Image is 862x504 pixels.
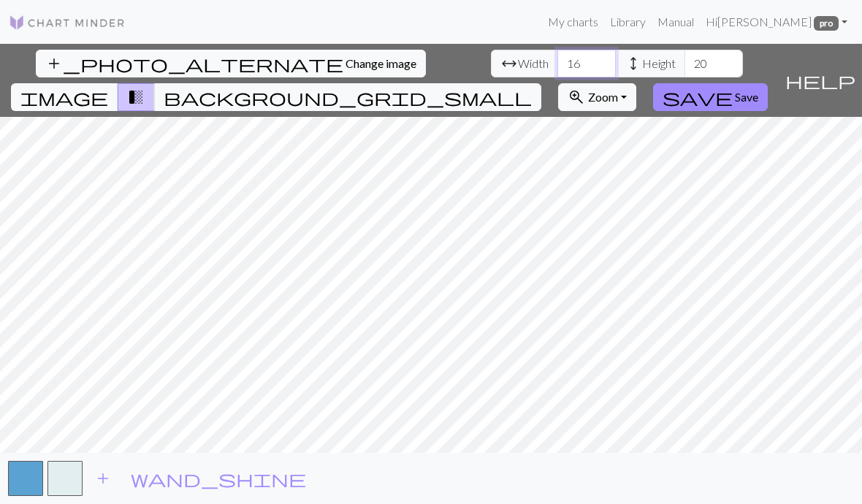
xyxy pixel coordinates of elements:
[45,53,343,74] span: add_photo_alternate
[131,468,306,489] span: wand_shine
[604,7,652,37] a: Library
[785,70,855,91] span: help
[36,50,426,77] button: Change image
[9,14,126,31] img: Logo
[542,7,604,37] a: My charts
[518,55,549,72] span: Width
[642,55,676,72] span: Height
[121,465,316,492] button: Auto pick colours
[20,87,108,107] span: image
[558,83,636,111] button: Zoom
[346,56,416,70] span: Change image
[625,53,642,74] span: height
[700,7,853,37] a: Hi[PERSON_NAME] pro
[735,90,758,104] span: Save
[94,468,112,489] span: add
[814,16,839,31] span: pro
[652,7,700,37] a: Manual
[663,87,733,107] span: save
[588,90,618,104] span: Zoom
[779,44,862,117] button: Help
[127,87,145,107] span: transition_fade
[85,465,121,492] button: Add color
[164,87,532,107] span: background_grid_small
[653,83,768,111] button: Save
[568,87,585,107] span: zoom_in
[500,53,518,74] span: arrow_range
